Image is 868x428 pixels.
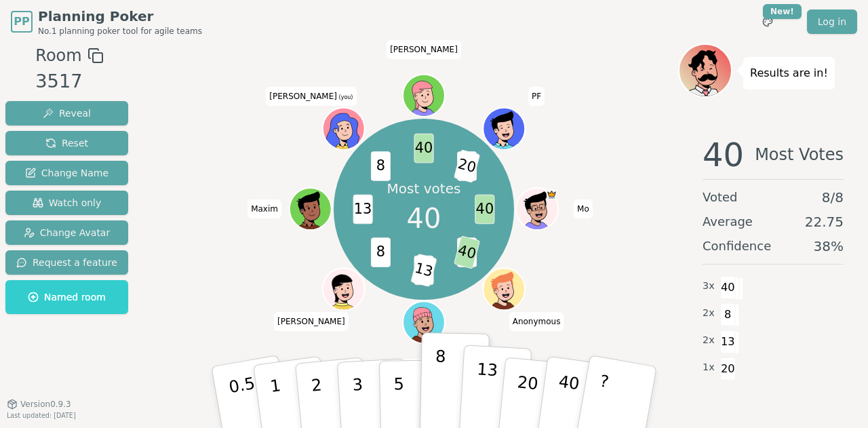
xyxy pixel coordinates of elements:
[38,26,202,37] span: No.1 planning poker tool for agile teams
[574,199,593,218] span: Click to change your name
[387,40,461,59] span: Click to change your name
[814,237,844,256] span: 38 %
[750,64,828,83] p: Results are in!
[703,333,715,348] span: 2 x
[755,9,780,34] button: New!
[14,14,29,30] span: PP
[16,256,117,269] span: Request a feature
[274,312,349,331] span: Click to change your name
[703,237,771,256] span: Confidence
[371,151,391,181] span: 8
[24,226,111,239] span: Change Avatar
[5,101,128,125] button: Reveal
[5,131,128,155] button: Reset
[387,179,461,198] p: Most votes
[7,399,71,410] button: Version0.9.3
[720,330,736,353] span: 13
[720,303,736,326] span: 8
[528,87,545,106] span: Click to change your name
[807,9,857,34] a: Log in
[720,357,736,381] span: 20
[703,306,715,321] span: 2 x
[324,109,363,149] button: Click to change your avatar
[45,136,88,150] span: Reset
[703,188,738,207] span: Voted
[414,134,433,163] span: 40
[25,166,108,180] span: Change Name
[720,276,736,299] span: 40
[703,138,744,171] span: 40
[5,191,128,215] button: Watch only
[755,138,844,171] span: Most Votes
[11,7,202,37] a: PPPlanning PokerNo.1 planning poker tool for agile teams
[5,161,128,185] button: Change Name
[703,279,715,294] span: 3 x
[703,212,753,231] span: Average
[38,7,202,26] span: Planning Poker
[407,198,441,239] span: 40
[475,195,494,225] span: 40
[28,290,106,304] span: Named room
[763,4,802,19] div: New!
[822,188,844,207] span: 8 / 8
[547,189,557,199] span: Mo is the host
[337,94,353,100] span: (you)
[703,360,715,375] span: 1 x
[7,412,76,419] span: Last updated: [DATE]
[371,237,391,267] span: 8
[35,43,81,68] span: Room
[454,149,480,183] span: 20
[434,347,446,420] p: 8
[454,235,480,269] span: 40
[353,195,373,225] span: 13
[248,199,281,218] span: Click to change your name
[805,212,844,231] span: 22.75
[509,312,564,331] span: Click to change your name
[43,106,91,120] span: Reveal
[33,196,102,210] span: Watch only
[5,280,128,314] button: Named room
[35,68,103,96] div: 3517
[20,399,71,410] span: Version 0.9.3
[410,254,437,288] span: 13
[5,250,128,275] button: Request a feature
[266,87,356,106] span: Click to change your name
[5,220,128,245] button: Change Avatar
